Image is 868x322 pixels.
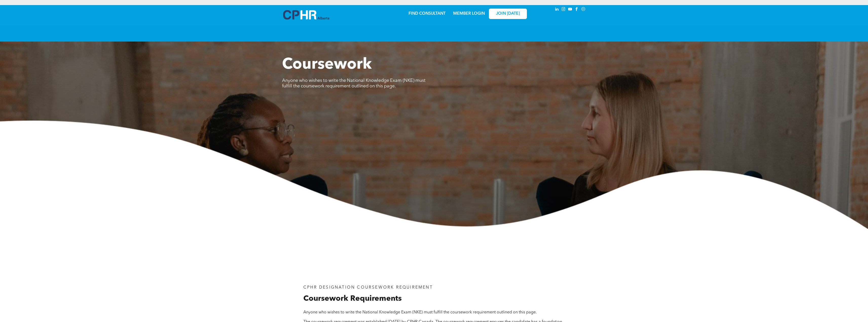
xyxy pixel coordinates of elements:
[574,6,580,13] a: facebook
[303,310,537,314] span: Anyone who wishes to write the National Knowledge Exam (NKE) must fulfill the coursework requirem...
[283,10,329,20] img: A blue and white logo for cp alberta
[282,57,372,72] span: Coursework
[561,6,566,13] a: instagram
[581,6,586,13] a: Social network
[303,295,402,302] span: Coursework Requirements
[496,11,520,16] span: JOIN [DATE]
[409,12,446,16] a: FIND CONSULTANT
[303,286,433,290] span: CPHR DESIGNATION COURSEWORK REQUIREMENT
[453,12,485,16] a: MEMBER LOGIN
[567,6,573,13] a: youtube
[489,9,527,19] a: JOIN [DATE]
[554,6,560,13] a: linkedin
[282,78,426,88] span: Anyone who wishes to write the National Knowledge Exam (NKE) must fulfill the coursework requirem...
